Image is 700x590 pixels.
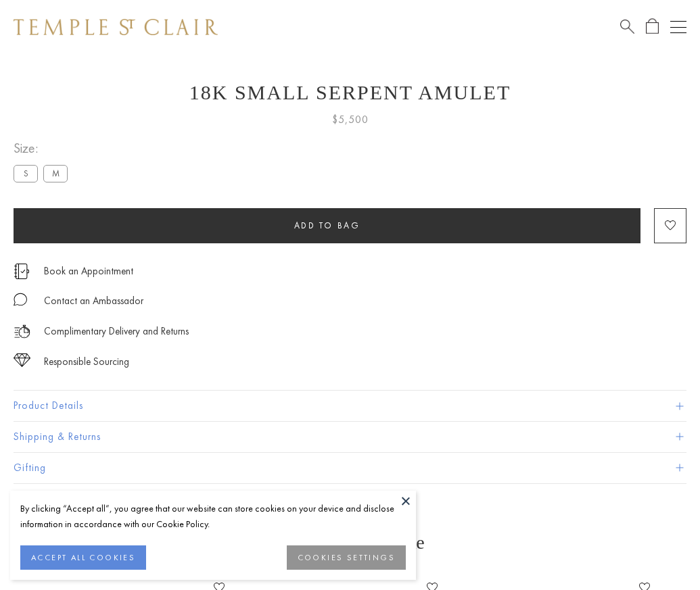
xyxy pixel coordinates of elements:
[14,422,686,452] button: Shipping & Returns
[646,18,659,35] a: Open Shopping Bag
[287,545,406,570] button: COOKIES SETTINGS
[44,264,133,278] a: Book an Appointment
[43,165,68,182] label: M
[620,18,634,35] a: Search
[14,81,686,104] h1: 18K Small Serpent Amulet
[20,545,146,570] button: ACCEPT ALL COOKIES
[14,19,218,35] img: Temple St. Clair
[332,111,369,128] span: $5,500
[14,137,73,159] span: Size:
[14,391,686,421] button: Product Details
[20,501,406,532] div: By clicking “Accept all”, you agree that our website can store cookies on your device and disclos...
[14,453,686,483] button: Gifting
[14,293,27,306] img: MessageIcon-01_2.svg
[14,353,30,367] img: icon_sourcing.svg
[14,165,38,182] label: S
[294,220,360,231] span: Add to bag
[44,353,129,370] div: Responsible Sourcing
[44,293,143,310] div: Contact an Ambassador
[14,264,30,279] img: icon_appointment.svg
[670,19,686,35] button: Open navigation
[44,323,189,340] p: Complimentary Delivery and Returns
[14,208,640,243] button: Add to bag
[14,323,30,340] img: icon_delivery.svg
